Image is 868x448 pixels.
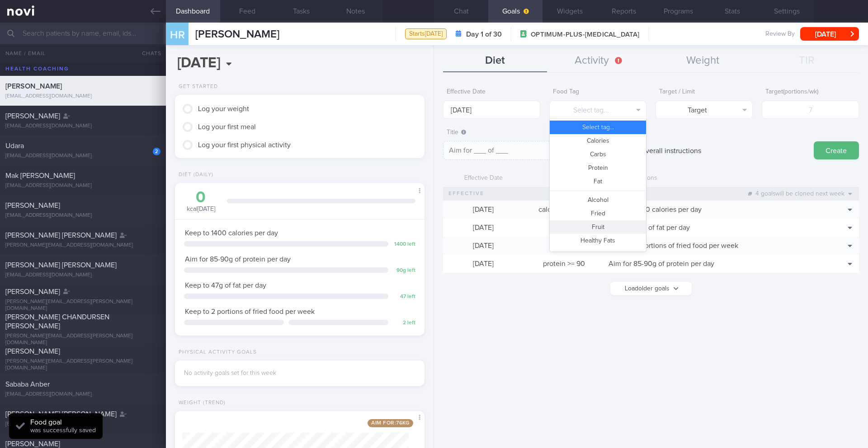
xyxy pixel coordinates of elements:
[765,88,855,96] label: Target ( portions/wk )
[153,148,160,155] div: 2
[473,206,494,213] span: [DATE]
[814,141,859,159] button: Create
[550,134,646,148] button: Calories
[5,83,62,90] span: [PERSON_NAME]
[195,29,279,40] span: [PERSON_NAME]
[393,320,415,327] div: 2 left
[550,175,646,188] button: Fat
[659,88,749,96] label: Target / Limit
[5,261,117,269] span: [PERSON_NAME] [PERSON_NAME]
[175,84,218,90] div: Get Started
[473,260,494,267] span: [DATE]
[447,88,537,96] label: Effective Date
[184,190,218,205] div: 0
[5,123,160,130] div: [EMAIL_ADDRESS][DOMAIN_NAME]
[524,170,604,187] div: Rule
[5,421,160,428] div: [EMAIL_ADDRESS][DOMAIN_NAME]
[185,256,291,263] span: Aim for 85-90g of protein per day
[5,172,75,179] span: Mak [PERSON_NAME]
[524,219,604,237] div: fat <= 47
[547,50,651,72] button: Activity
[5,381,50,388] span: Sababa Anber
[185,282,266,289] span: Keep to 47g of fat per day
[5,202,60,209] span: [PERSON_NAME]
[800,27,859,41] button: [DATE]
[5,288,60,295] span: [PERSON_NAME]
[5,153,160,159] div: [EMAIL_ADDRESS][DOMAIN_NAME]
[5,348,60,355] span: [PERSON_NAME]
[175,172,213,178] div: Diet (Daily)
[30,418,96,427] div: Food goal
[550,247,646,261] button: High Calcium
[609,224,690,231] span: Keep to 47g of fat per day
[185,229,278,237] span: Keep to 1400 calories per day
[5,358,160,372] div: [PERSON_NAME][EMAIL_ADDRESS][PERSON_NAME][DOMAIN_NAME]
[5,112,60,120] span: [PERSON_NAME]
[550,148,646,161] button: Carbs
[762,101,859,119] input: 7
[443,101,540,119] input: Select...
[5,440,60,448] span: [PERSON_NAME]
[473,224,494,231] span: [DATE]
[609,242,738,249] span: Keep to 2 portions of fried food per week
[405,28,447,40] div: Starts [DATE]
[393,294,415,300] div: 47 left
[443,50,547,72] button: Diet
[550,161,646,175] button: Protein
[524,237,604,255] div: fried <= 2
[5,391,160,398] div: [EMAIL_ADDRESS][DOMAIN_NAME]
[609,206,702,213] span: Keep to 1400 calories per day
[549,101,646,119] button: Select tag...
[130,44,166,62] button: Chats
[5,242,160,249] div: [PERSON_NAME][EMAIL_ADDRESS][DOMAIN_NAME]
[550,207,646,220] button: Fried
[5,272,160,279] div: [EMAIL_ADDRESS][DOMAIN_NAME]
[5,313,109,330] span: [PERSON_NAME] CHANDURSEN [PERSON_NAME]
[5,232,117,239] span: [PERSON_NAME] [PERSON_NAME]
[30,427,96,434] span: was successfully saved
[531,30,639,39] span: OPTIMUM-PLUS-[MEDICAL_DATA]
[443,170,524,187] div: Effective Date
[5,93,160,100] div: [EMAIL_ADDRESS][DOMAIN_NAME]
[610,282,692,295] button: Loadolder goals
[184,190,218,214] div: kcal [DATE]
[5,411,117,418] span: [PERSON_NAME] [PERSON_NAME]
[466,30,502,39] strong: Day 1 of 30
[550,234,646,247] button: Healthy Fats
[550,193,646,207] button: Alcohol
[184,369,415,378] div: No activity goals set for this week
[393,241,415,248] div: 1400 left
[636,141,706,159] label: Overall instructions
[553,88,643,96] label: Food Tag
[185,308,315,315] span: Keep to 2 portions of fried food per week
[656,101,753,119] button: Target
[160,17,194,52] div: HR
[5,182,160,189] div: [EMAIL_ADDRESS][DOMAIN_NAME]
[447,129,466,135] span: Title
[473,242,494,249] span: [DATE]
[393,267,415,274] div: 90 g left
[609,260,714,267] span: Aim for 85-90g of protein per day
[604,170,827,187] div: Title / Instructions
[175,400,226,406] div: Weight (Trend)
[765,30,795,38] span: Review By
[5,333,160,346] div: [PERSON_NAME][EMAIL_ADDRESS][PERSON_NAME][DOMAIN_NAME]
[5,142,24,149] span: Udara
[651,50,755,72] button: Weight
[524,201,604,219] div: calories <= 1400
[5,212,160,219] div: [EMAIL_ADDRESS][DOMAIN_NAME]
[175,349,257,356] div: Physical Activity Goals
[550,220,646,234] button: Fruit
[524,255,604,273] div: protein >= 90
[550,121,646,134] button: Select tag...
[5,299,160,312] div: [PERSON_NAME][EMAIL_ADDRESS][PERSON_NAME][DOMAIN_NAME]
[744,187,857,200] div: 4 goals will be cloned next week
[368,419,413,427] span: Aim for: 76 kg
